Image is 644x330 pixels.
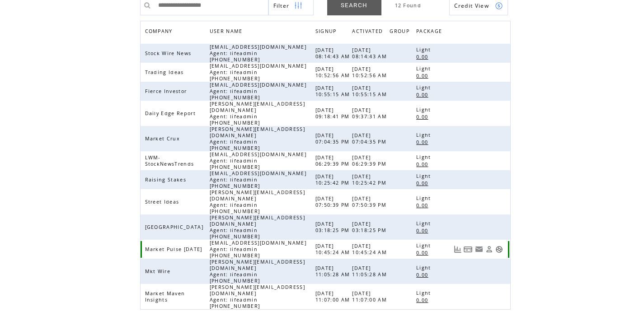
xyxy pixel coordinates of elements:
[475,245,483,253] a: Resend welcome email to this user
[416,195,433,201] span: Light
[352,290,389,303] span: [DATE] 11:07:00 AM
[210,101,305,126] span: [PERSON_NAME][EMAIL_ADDRESS][DOMAIN_NAME] Agent: lifeadmin [PHONE_NUMBER]
[210,63,306,82] span: [EMAIL_ADDRESS][DOMAIN_NAME] Agent: lifeadmin [PHONE_NUMBER]
[416,296,432,304] a: 0.00
[416,73,430,79] span: 0.00
[495,246,503,253] a: Support
[145,110,198,116] span: Daily Edge Report
[390,26,414,39] a: GROUP
[315,221,352,233] span: [DATE] 03:18:25 PM
[395,2,422,9] span: 12 Found
[416,154,433,160] span: Light
[315,47,353,60] span: [DATE] 08:14:43 AM
[416,54,430,60] span: 0.00
[416,202,430,209] span: 0.00
[210,259,305,284] span: [PERSON_NAME][EMAIL_ADDRESS][DOMAIN_NAME] Agent: lifeadmin [PHONE_NUMBER]
[145,28,175,33] a: COMPANY
[210,28,245,33] a: USER NAME
[315,28,339,33] a: SIGNUP
[145,199,182,205] span: Street Ideas
[416,250,430,256] span: 0.00
[416,297,430,303] span: 0.00
[416,201,432,209] a: 0.00
[210,214,305,240] span: [PERSON_NAME][EMAIL_ADDRESS][DOMAIN_NAME] Agent: lifeadmin [PHONE_NUMBER]
[416,271,432,279] a: 0.00
[210,151,306,170] span: [EMAIL_ADDRESS][DOMAIN_NAME] Agent: lifeadmin [PHONE_NUMBER]
[145,224,206,230] span: [GEOGRAPHIC_DATA]
[416,107,433,113] span: Light
[145,26,175,39] span: COMPANY
[416,139,430,145] span: 0.00
[315,107,352,120] span: [DATE] 09:18:41 PM
[352,265,389,278] span: [DATE] 11:05:28 AM
[210,126,305,151] span: [PERSON_NAME][EMAIL_ADDRESS][DOMAIN_NAME] Agent: lifeadmin [PHONE_NUMBER]
[416,249,432,256] a: 0.00
[352,154,389,167] span: [DATE] 06:29:39 PM
[145,88,189,94] span: Fierce Investor
[416,242,433,249] span: Light
[315,173,352,186] span: [DATE] 10:25:42 PM
[416,84,433,91] span: Light
[210,170,306,189] span: [EMAIL_ADDRESS][DOMAIN_NAME] Agent: lifeadmin [PHONE_NUMBER]
[352,85,389,98] span: [DATE] 10:55:15 AM
[145,69,186,75] span: Trading Ideas
[416,265,433,271] span: Light
[352,26,387,39] a: ACTIVATED
[416,180,430,186] span: 0.00
[454,246,461,253] a: View Usage
[416,138,432,146] a: 0.00
[416,26,447,39] a: PACKAGE
[464,246,473,253] a: View Bills
[485,246,493,253] a: View Profile
[315,243,353,256] span: [DATE] 10:45:24 AM
[315,132,352,145] span: [DATE] 07:04:35 PM
[416,173,433,179] span: Light
[416,72,432,79] a: 0.00
[416,53,432,60] a: 0.00
[416,220,433,227] span: Light
[145,135,183,142] span: Market Crux
[145,246,205,252] span: Market Pulse [DATE]
[416,92,430,98] span: 0.00
[352,47,389,60] span: [DATE] 08:14:43 AM
[352,243,389,256] span: [DATE] 10:45:24 AM
[145,177,189,183] span: Raising Stakes
[145,154,197,167] span: LWM-StockNewsTrends
[210,82,306,101] span: [EMAIL_ADDRESS][DOMAIN_NAME] Agent: lifeadmin [PHONE_NUMBER]
[416,114,430,120] span: 0.00
[352,195,389,208] span: [DATE] 07:50:39 PM
[210,240,306,259] span: [EMAIL_ADDRESS][DOMAIN_NAME] Agent: lifeadmin [PHONE_NUMBER]
[352,132,389,145] span: [DATE] 07:04:35 PM
[352,173,389,186] span: [DATE] 10:25:42 PM
[454,2,489,9] span: Show Credits View
[416,160,432,168] a: 0.00
[416,290,433,296] span: Light
[416,46,433,53] span: Light
[315,66,353,79] span: [DATE] 10:52:56 AM
[315,26,339,39] span: SIGNUP
[352,107,389,120] span: [DATE] 09:37:31 AM
[145,290,185,303] span: Market Maven Insights
[495,2,503,10] img: credits.png
[416,272,430,278] span: 0.00
[210,189,305,214] span: [PERSON_NAME][EMAIL_ADDRESS][DOMAIN_NAME] Agent: lifeadmin [PHONE_NUMBER]
[315,85,353,98] span: [DATE] 10:55:15 AM
[315,265,353,278] span: [DATE] 11:05:28 AM
[315,195,352,208] span: [DATE] 07:50:39 PM
[416,227,432,234] a: 0.00
[210,44,306,63] span: [EMAIL_ADDRESS][DOMAIN_NAME] Agent: lifeadmin [PHONE_NUMBER]
[416,179,432,187] a: 0.00
[273,2,290,9] span: Show filters
[210,284,305,309] span: [PERSON_NAME][EMAIL_ADDRESS][DOMAIN_NAME] Agent: lifeadmin [PHONE_NUMBER]
[352,221,389,233] span: [DATE] 03:18:25 PM
[416,91,432,98] a: 0.00
[145,268,173,274] span: Mkt Wire
[315,290,353,303] span: [DATE] 11:07:00 AM
[315,154,352,167] span: [DATE] 06:29:39 PM
[416,132,433,138] span: Light
[390,26,412,39] span: GROUP
[210,26,245,39] span: USER NAME
[416,65,433,72] span: Light
[416,228,430,234] span: 0.00
[352,26,385,39] span: ACTIVATED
